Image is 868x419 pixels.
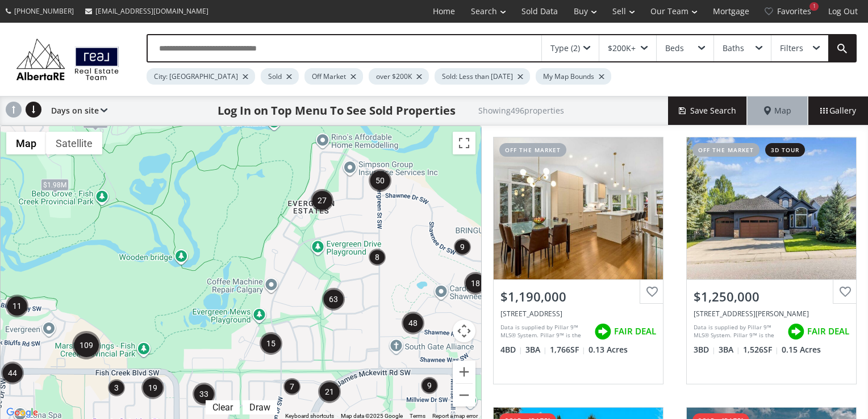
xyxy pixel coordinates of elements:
div: Off Market [304,68,363,85]
div: 48 [402,312,424,334]
div: 109 [72,331,101,359]
div: 7 [283,378,301,395]
div: Gallery [808,97,868,125]
div: 15 [260,332,282,355]
div: City: [GEOGRAPHIC_DATA] [147,68,255,85]
h2: Showing 496 properties [478,106,564,115]
span: 3 BA [525,344,547,355]
div: 21 [318,380,341,403]
div: Type (2) [550,44,580,52]
div: 50 [369,169,391,192]
div: 9 [421,377,438,394]
div: 11 [6,295,28,317]
div: Data is supplied by Pillar 9™ MLS® System. Pillar 9™ is the owner of the copyright in its MLS® Sy... [500,323,589,340]
div: Click to draw. [243,402,277,413]
div: $1.98M [41,179,69,191]
div: My Map Bounds [536,68,611,85]
span: 1,526 SF [743,344,779,355]
a: off the market3d tour$1,250,000[STREET_ADDRESS][PERSON_NAME]Data is supplied by Pillar 9™ MLS® Sy... [675,125,868,396]
div: Click to clear. [206,402,240,413]
a: Terms [410,413,425,419]
div: over $200K [369,68,429,85]
div: Beds [665,44,684,52]
div: 1414 Shawnee Drive SW, Calgary, AB T2Y 2V1 [500,309,656,319]
button: Show street map [6,132,46,154]
div: 44 [1,362,24,384]
div: 9 [454,238,471,255]
h1: Log In on Top Menu To See Sold Properties [218,103,456,119]
div: 8 [369,249,386,266]
div: Days on site [45,97,107,125]
span: Map [764,105,791,116]
span: [EMAIL_ADDRESS][DOMAIN_NAME] [95,6,208,16]
div: $1,250,000 [694,288,849,305]
div: 19 [141,376,164,399]
div: $200K+ [608,44,636,52]
img: rating icon [784,320,807,343]
a: Report a map error [432,413,478,419]
a: off the market$1,190,000[STREET_ADDRESS]Data is supplied by Pillar 9™ MLS® System. Pillar 9™ is t... [482,125,675,396]
span: Gallery [820,105,856,116]
img: Logo [11,36,124,82]
div: Sold: Less than [DATE] [435,68,530,85]
div: 18 [464,272,487,295]
span: FAIR DEAL [614,325,656,337]
button: Show satellite imagery [46,132,102,154]
div: $1,190,000 [500,288,656,305]
span: Map data ©2025 Google [341,413,403,419]
div: Filters [780,44,803,52]
div: 3 [108,379,125,396]
div: Draw [247,402,273,413]
button: Zoom out [453,384,475,407]
img: rating icon [591,320,614,343]
div: Data is supplied by Pillar 9™ MLS® System. Pillar 9™ is the owner of the copyright in its MLS® Sy... [694,323,782,340]
span: 3 BA [719,344,740,355]
span: 0.13 Acres [589,344,628,355]
div: Map [748,97,808,125]
span: 0.15 Acres [782,344,821,355]
span: FAIR DEAL [807,325,849,337]
span: 4 BD [500,344,523,355]
span: 1,766 SF [550,344,586,355]
div: $480K [83,116,108,128]
a: [EMAIL_ADDRESS][DOMAIN_NAME] [80,1,214,22]
div: Sold [261,68,299,85]
button: Zoom in [453,361,475,383]
div: Clear [210,402,236,413]
div: 27 [311,189,333,212]
span: [PHONE_NUMBER] [14,6,74,16]
div: 1 [809,2,819,11]
span: 3 BD [694,344,716,355]
div: 63 [322,288,345,311]
button: Map camera controls [453,320,475,342]
button: Save Search [668,97,748,125]
div: Baths [723,44,744,52]
div: 33 [193,383,215,405]
button: Toggle fullscreen view [453,132,475,154]
div: 1551 Evergreen Hill SW, Calgary, AB t2y 2r7 [694,309,849,319]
